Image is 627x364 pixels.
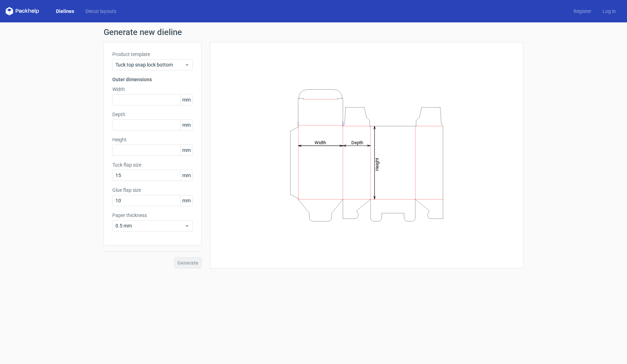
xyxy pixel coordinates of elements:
[115,222,184,229] span: 0.5 mm
[180,195,192,206] span: mm
[80,8,122,15] a: Diecut layouts
[180,94,192,105] span: mm
[112,111,193,118] label: Depth
[112,51,193,58] label: Product template
[597,8,621,15] a: Log in
[112,86,193,93] label: Width
[112,187,193,194] label: Glue flap size
[374,157,380,170] tspan: Height
[180,145,192,155] span: mm
[351,140,363,145] tspan: Depth
[115,61,184,68] span: Tuck top snap lock bottom
[180,170,192,181] span: mm
[112,76,193,83] h3: Outer dimensions
[315,140,326,145] tspan: Width
[112,161,193,168] label: Tuck flap size
[104,28,523,36] h1: Generate new dieline
[568,8,597,15] a: Register
[112,212,193,219] label: Paper thickness
[180,120,192,130] span: mm
[112,136,193,143] label: Height
[50,8,80,15] a: Dielines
